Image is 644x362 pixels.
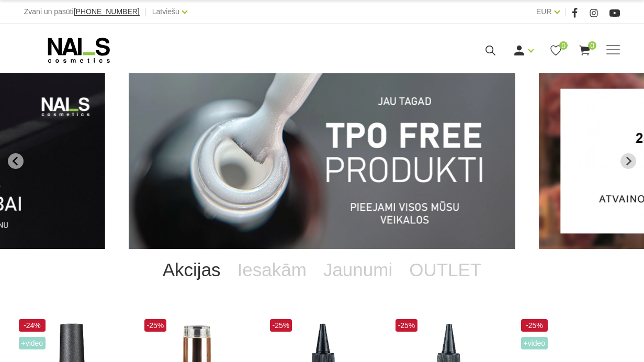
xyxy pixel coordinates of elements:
span: 0 [559,41,568,50]
span: -25% [144,319,167,332]
span: +Video [19,337,46,349]
span: +Video [521,337,548,349]
a: EUR [536,5,552,18]
span: -25% [521,319,548,332]
span: -24% [19,319,46,332]
a: Iesakām [229,249,315,291]
a: OUTLET [401,249,490,291]
span: 0 [588,41,596,50]
a: Latviešu [152,5,179,18]
li: 1 of 13 [129,73,515,249]
span: | [565,5,567,18]
span: -25% [396,319,418,332]
button: Next slide [620,153,636,169]
a: Akcijas [154,249,229,291]
a: 0 [578,44,591,57]
div: Zvani un pasūti [24,5,140,18]
a: 0 [549,44,562,57]
a: Jaunumi [315,249,401,291]
button: Go to last slide [8,153,24,169]
span: [PHONE_NUMBER] [74,7,140,16]
a: [PHONE_NUMBER] [74,8,140,16]
span: | [145,5,147,18]
span: -25% [270,319,292,332]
